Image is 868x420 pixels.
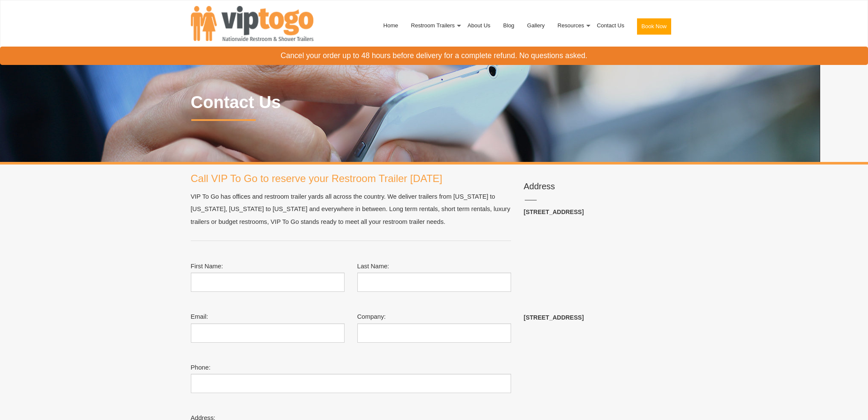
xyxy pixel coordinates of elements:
[405,3,462,48] a: Restroom Trailers
[551,3,590,48] a: Resources
[521,3,551,48] a: Gallery
[590,3,631,48] a: Contact Us
[191,93,678,112] p: Contact Us
[637,18,671,35] button: Book Now
[524,209,584,215] b: [STREET_ADDRESS]
[461,3,497,48] a: About Us
[377,3,405,48] a: Home
[191,6,313,41] img: VIPTOGO
[524,182,678,191] h3: Address
[191,191,511,228] p: VIP To Go has offices and restroom trailer yards all across the country. We deliver trailers from...
[497,3,521,48] a: Blog
[524,314,584,321] b: [STREET_ADDRESS]
[631,3,677,53] a: Book Now
[191,173,511,184] h1: Call VIP To Go to reserve your Restroom Trailer [DATE]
